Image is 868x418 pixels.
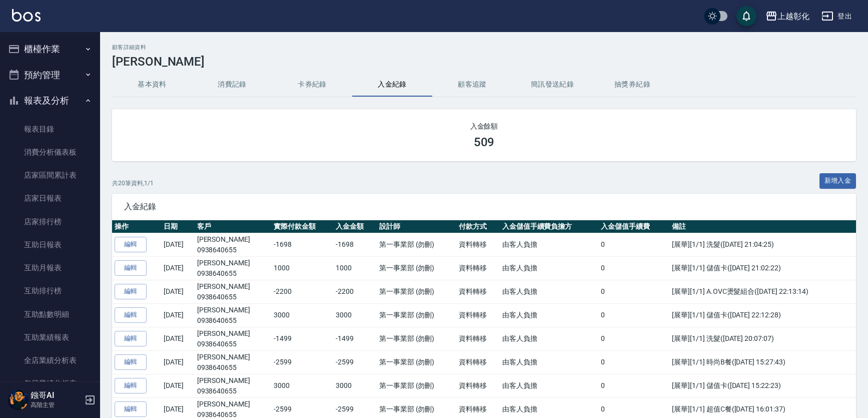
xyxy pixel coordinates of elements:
[598,220,669,233] th: 入金儲值手續費
[192,73,272,97] button: 消費記錄
[456,220,500,233] th: 付款方式
[456,280,500,303] td: 資料轉移
[161,256,195,280] td: [DATE]
[4,233,96,256] a: 互助日報表
[333,303,377,327] td: 3000
[4,62,96,88] button: 預約管理
[598,280,669,303] td: 0
[271,233,333,256] td: -1698
[500,350,598,374] td: 由客人負擔
[377,374,456,397] td: 第一事業部 (勿刪)
[197,315,269,326] p: 0938640655
[333,327,377,350] td: -1499
[112,44,856,51] h2: 顧客詳細資料
[456,327,500,350] td: 資料轉移
[4,36,96,62] button: 櫃檯作業
[4,372,96,395] a: 每日業績分析表
[669,327,856,350] td: [展華][1/1] 洗髮([DATE] 20:07:07)
[456,350,500,374] td: 資料轉移
[817,7,856,26] button: 登出
[4,326,96,349] a: 互助業績報表
[161,327,195,350] td: [DATE]
[333,280,377,303] td: -2200
[195,374,272,397] td: [PERSON_NAME]
[115,260,147,276] a: 編輯
[161,374,195,397] td: [DATE]
[195,280,272,303] td: [PERSON_NAME]
[669,303,856,327] td: [展華][1/1] 儲值卡([DATE] 22:12:28)
[598,350,669,374] td: 0
[736,6,756,26] button: save
[197,292,269,302] p: 0938640655
[112,220,161,233] th: 操作
[500,233,598,256] td: 由客人負擔
[271,374,333,397] td: 3000
[777,10,809,23] div: 上越彰化
[112,73,192,97] button: 基本資料
[352,73,432,97] button: 入金紀錄
[500,220,598,233] th: 入金儲值手續費負擔方
[598,303,669,327] td: 0
[4,118,96,141] a: 報表目錄
[115,237,147,252] a: 編輯
[195,303,272,327] td: [PERSON_NAME]
[456,233,500,256] td: 資料轉移
[271,303,333,327] td: 3000
[115,354,147,370] a: 編輯
[195,220,272,233] th: 客戶
[197,268,269,279] p: 0938640655
[115,307,147,323] a: 編輯
[456,303,500,327] td: 資料轉移
[333,220,377,233] th: 入金金額
[12,9,41,22] img: Logo
[4,279,96,302] a: 互助排行榜
[197,362,269,373] p: 0938640655
[195,233,272,256] td: [PERSON_NAME]
[598,256,669,280] td: 0
[197,386,269,396] p: 0938640655
[195,350,272,374] td: [PERSON_NAME]
[377,220,456,233] th: 設計師
[115,401,147,417] a: 編輯
[31,400,82,409] p: 高階主管
[456,374,500,397] td: 資料轉移
[432,73,512,97] button: 顧客追蹤
[333,233,377,256] td: -1698
[161,220,195,233] th: 日期
[4,349,96,372] a: 全店業績分析表
[8,390,28,410] img: Person
[4,164,96,187] a: 店家區間累計表
[271,256,333,280] td: 1000
[377,233,456,256] td: 第一事業部 (勿刪)
[161,303,195,327] td: [DATE]
[115,331,147,346] a: 編輯
[456,256,500,280] td: 資料轉移
[669,233,856,256] td: [展華][1/1] 洗髮([DATE] 21:04:25)
[4,303,96,326] a: 互助點數明細
[4,187,96,210] a: 店家日報表
[333,350,377,374] td: -2599
[761,6,813,27] button: 上越彰化
[500,303,598,327] td: 由客人負擔
[377,280,456,303] td: 第一事業部 (勿刪)
[377,303,456,327] td: 第一事業部 (勿刪)
[195,327,272,350] td: [PERSON_NAME]
[161,233,195,256] td: [DATE]
[500,280,598,303] td: 由客人負擔
[4,141,96,164] a: 消費分析儀表板
[271,280,333,303] td: -2200
[197,245,269,255] p: 0938640655
[271,327,333,350] td: -1499
[669,220,856,233] th: 備註
[4,210,96,233] a: 店家排行榜
[474,135,495,149] h3: 509
[669,350,856,374] td: [展華][1/1] 時尚B餐([DATE] 15:27:43)
[112,55,856,69] h3: [PERSON_NAME]
[333,256,377,280] td: 1000
[377,350,456,374] td: 第一事業部 (勿刪)
[161,350,195,374] td: [DATE]
[377,327,456,350] td: 第一事業部 (勿刪)
[271,350,333,374] td: -2599
[197,339,269,349] p: 0938640655
[161,280,195,303] td: [DATE]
